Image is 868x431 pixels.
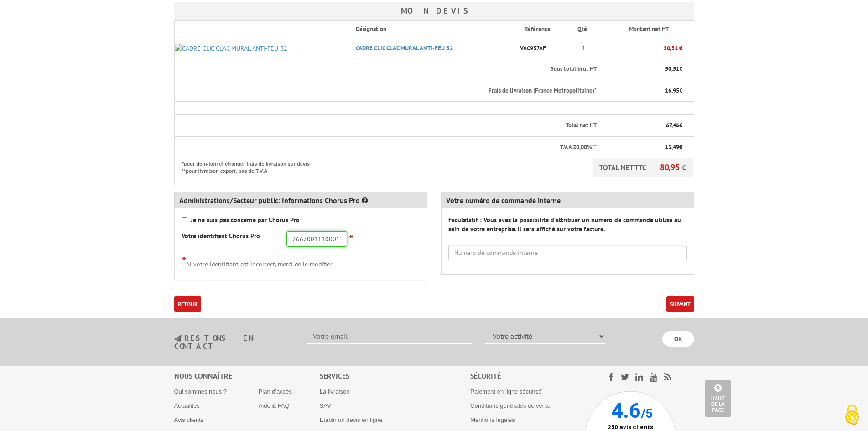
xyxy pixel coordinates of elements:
div: Votre numéro de commande interne [442,192,694,208]
p: TOTAL NET TTC € [593,158,693,177]
label: Votre identifiant Chorus Pro [182,231,260,240]
a: Avis clients [174,416,204,423]
input: Je ne suis pas concerné par Chorus Pro [182,217,187,223]
button: Cookies (fenêtre modale) [836,400,868,431]
h3: restons en contact [174,334,294,350]
a: Actualités [174,402,200,409]
span: 16,95 [665,87,679,94]
span: 67,46 [666,121,679,129]
th: Sous total brut HT [174,58,598,80]
span: 80,95 [660,162,682,172]
input: Numéro de commande interne [448,245,687,260]
p: Montant net HT [605,25,692,34]
span: 50,51 [665,65,679,73]
img: Cookies (fenêtre modale) [841,404,863,426]
div: Sécurité [470,371,585,381]
td: 1 [570,38,598,58]
th: Qté [570,21,598,38]
p: € [605,65,682,73]
strong: Je ne suis pas concerné par Chorus Pro [191,216,300,224]
h3: Mon devis [174,2,694,20]
input: OK [662,331,694,347]
th: Frais de livraison (France Metropolitaine)* [174,80,598,102]
div: Nous connaître [174,371,320,381]
span: 13,49 [665,143,679,151]
a: Plan d'accès [259,388,292,395]
p: VAC957AF [517,40,570,56]
a: Haut de la page [705,380,731,417]
input: Votre email [307,328,472,344]
div: Services [320,371,471,381]
a: Paiement en ligne sécurisé [470,388,541,395]
a: Conditions générales de vente [470,402,551,409]
th: Total net HT [174,115,598,137]
th: Désignation [348,21,517,38]
th: Référence [517,21,570,38]
p: € [605,121,682,130]
img: CADRE CLIC CLAC MURAL ANTI-FEU B2 [175,44,287,53]
a: SAV [320,402,331,409]
a: CADRE CLIC CLAC MURAL ANTI-FEU B2 [356,44,453,52]
div: Administrations/Secteur public: Informations Chorus Pro [175,192,427,208]
button: Suivant [666,296,694,312]
a: Mentions légales [470,416,515,423]
label: Faculatatif : Vous avez la possibilité d'attribuer un numéro de commande utilisé au sein de votre... [448,215,687,234]
p: *pour dom-tom et étranger frais de livraison sur devis **pour livraison export, pas de T.V.A [182,158,319,175]
p: 50,51 € [598,40,682,56]
p: € [605,143,682,152]
a: Qui sommes nous ? [174,388,227,395]
a: Retour [174,296,201,312]
div: Si votre identifiant est incorrect, merci de le modifier [182,254,420,269]
p: € [605,87,682,95]
a: Etablir un devis en ligne [320,416,383,423]
a: Aide & FAQ [259,402,290,409]
p: T.V.A 20,00%** [182,143,597,152]
a: La livraison [320,388,350,395]
img: newsletter.jpg [174,335,182,343]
